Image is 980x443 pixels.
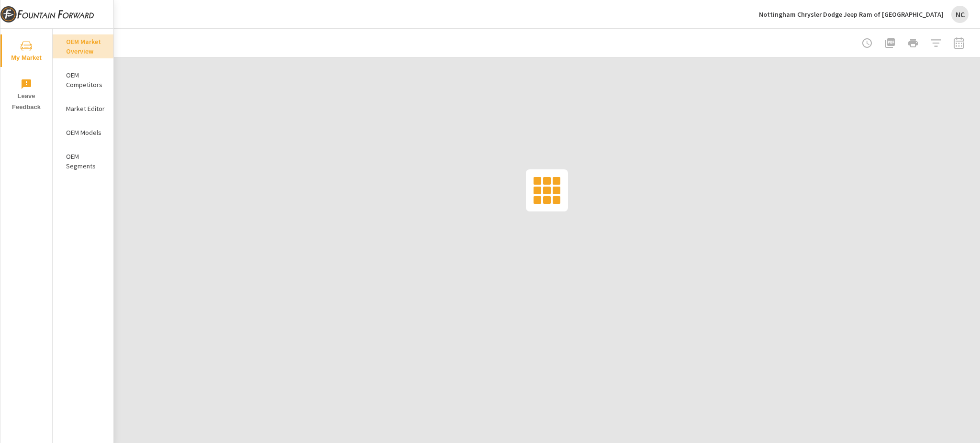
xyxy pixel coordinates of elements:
[53,149,113,173] div: OEM Segments
[53,125,113,140] div: OEM Models
[0,29,52,117] div: nav menu
[951,6,969,23] div: NC
[53,68,113,92] div: OEM Competitors
[759,10,944,19] p: Nottingham Chrysler Dodge Jeep Ram of [GEOGRAPHIC_DATA]
[66,104,106,113] p: Market Editor
[53,34,113,58] div: OEM Market Overview
[66,70,106,89] p: OEM Competitors
[3,78,49,113] span: Leave Feedback
[53,101,113,116] div: Market Editor
[66,152,106,171] p: OEM Segments
[66,128,106,137] p: OEM Models
[3,40,49,64] span: My Market
[66,37,106,56] p: OEM Market Overview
